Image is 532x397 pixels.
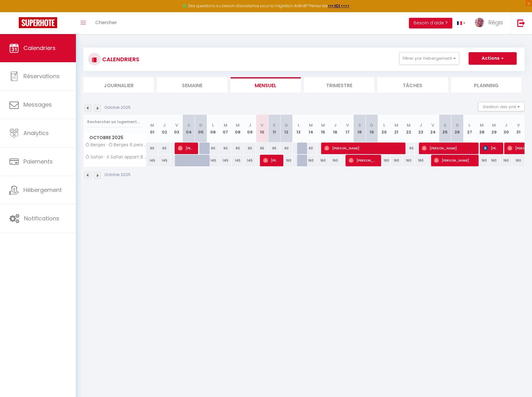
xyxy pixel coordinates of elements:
span: [PERSON_NAME] [324,142,401,154]
span: [PERSON_NAME] [178,142,194,154]
th: 20 [378,115,390,143]
th: 19 [366,115,378,143]
th: 08 [231,115,244,143]
div: 90 [402,143,415,154]
abbr: V [175,122,178,128]
abbr: M [492,122,496,128]
th: 04 [183,115,195,143]
span: Octobre 2025 [84,133,146,142]
abbr: M [236,122,240,128]
abbr: L [469,122,470,128]
abbr: S [358,122,361,128]
span: Analytics [23,129,49,137]
li: Tâches [377,77,448,93]
img: Super Booking [19,17,57,28]
th: 15 [317,115,329,143]
abbr: J [505,122,507,128]
div: 160 [280,155,292,166]
abbr: M [407,122,410,128]
div: 90 [207,143,219,154]
th: 07 [219,115,231,143]
div: 160 [500,155,512,166]
div: 160 [476,155,488,166]
abbr: J [163,122,166,128]
div: 90 [244,143,256,154]
div: 145 [219,155,231,166]
abbr: V [517,122,520,128]
th: 18 [354,115,366,143]
abbr: J [249,122,251,128]
th: 30 [500,115,512,143]
abbr: M [224,122,227,128]
abbr: D [285,122,288,128]
abbr: D [456,122,459,128]
img: ... [475,18,484,27]
div: 160 [329,155,341,166]
div: 145 [244,155,256,166]
abbr: L [212,122,214,128]
span: Ô Berges · Ô Berges 6 pers + bébé, jardin, proche centre [85,143,147,147]
abbr: D [199,122,202,128]
th: 22 [402,115,415,143]
th: 28 [476,115,488,143]
div: 160 [415,155,427,166]
a: Chercher [91,12,122,34]
button: Actions [469,52,517,65]
div: 145 [207,155,219,166]
li: Journalier [83,77,154,93]
th: 09 [244,115,256,143]
abbr: V [261,122,263,128]
th: 31 [512,115,525,143]
div: 160 [390,155,402,166]
li: Mensuel [231,77,301,93]
th: 26 [451,115,463,143]
img: logout [517,19,525,27]
div: 160 [402,155,415,166]
span: [PERSON_NAME] [483,142,499,154]
abbr: M [309,122,313,128]
th: 12 [280,115,292,143]
abbr: V [431,122,434,128]
th: 13 [292,115,305,143]
li: Semaine [157,77,227,93]
th: 24 [427,115,439,143]
th: 06 [207,115,219,143]
div: 145 [158,155,171,166]
span: Paiements [23,158,53,165]
span: Calendriers [23,44,56,52]
a: ... Régis [470,12,511,34]
div: 90 [158,143,171,154]
button: Gestion des prix [478,102,525,111]
abbr: S [187,122,190,128]
div: 95 [268,143,280,154]
th: 27 [464,115,476,143]
abbr: S [444,122,446,128]
div: 160 [512,155,525,166]
th: 21 [390,115,402,143]
th: 05 [195,115,207,143]
th: 11 [268,115,280,143]
span: [PERSON_NAME] [422,142,475,154]
p: Octobre 2025 [105,172,131,178]
span: Régis [488,18,503,26]
th: 01 [146,115,158,143]
span: Ô Safari · ô Safari appart 8 pers + bébé [85,155,147,159]
button: Filtrer par hébergement [399,52,459,65]
p: Octobre 2025 [105,105,131,111]
div: 160 [317,155,329,166]
a: >>> ICI <<<< [328,3,350,8]
div: 160 [488,155,500,166]
th: 14 [305,115,317,143]
abbr: L [298,122,300,128]
div: 145 [231,155,244,166]
div: 90 [231,143,244,154]
th: 17 [341,115,354,143]
abbr: S [273,122,276,128]
th: 25 [439,115,451,143]
abbr: L [383,122,385,128]
div: 90 [305,143,317,154]
abbr: J [420,122,422,128]
div: 90 [280,143,292,154]
abbr: M [150,122,154,128]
